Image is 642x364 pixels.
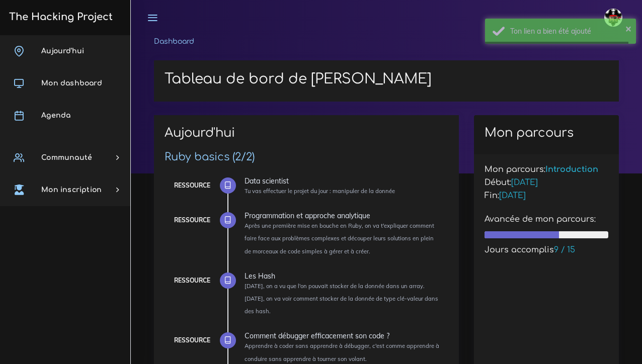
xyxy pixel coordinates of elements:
[485,165,608,174] h5: Mon parcours:
[245,332,441,339] div: Comment débugger efficacement son code ?
[511,178,538,187] span: [DATE]
[245,222,434,254] small: Après une première mise en bouche en Ruby, on va t'expliquer comment faire face aux problèmes com...
[174,180,210,191] div: Ressource
[245,188,395,195] small: Tu vas effectuer le projet du jour : manipuler de la donnée
[245,177,441,185] div: Data scientist
[41,79,102,87] span: Mon dashboard
[165,71,608,88] h1: Tableau de bord de [PERSON_NAME]
[174,335,210,346] div: Ressource
[499,191,526,200] span: [DATE]
[41,112,70,119] span: Agenda
[625,23,631,33] button: ×
[6,12,113,23] h3: The Hacking Project
[485,191,608,201] h5: Fin:
[41,154,92,161] span: Communauté
[41,47,84,55] span: Aujourd'hui
[245,342,439,362] small: Apprendre à coder sans apprendre à débugger, c'est comme apprendre à conduire sans apprendre à to...
[245,283,438,315] small: [DATE], on a vu que l'on pouvait stocker de la donnée dans un array. [DATE], on va voir comment s...
[165,151,255,163] a: Ruby basics (2/2)
[174,275,210,286] div: Ressource
[245,212,441,219] div: Programmation et approche analytique
[174,215,210,226] div: Ressource
[554,245,575,254] span: 9 / 15
[545,165,598,174] span: Introduction
[485,245,608,255] h5: Jours accomplis
[485,126,608,140] h2: Mon parcours
[165,126,448,147] h2: Aujourd'hui
[245,272,441,280] div: Les Hash
[604,9,622,27] img: avatar
[485,215,608,224] h5: Avancée de mon parcours:
[510,26,628,36] div: Ton lien a bien été ajouté
[154,38,194,45] a: Dashboard
[485,178,608,188] h5: Début:
[41,186,102,194] span: Mon inscription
